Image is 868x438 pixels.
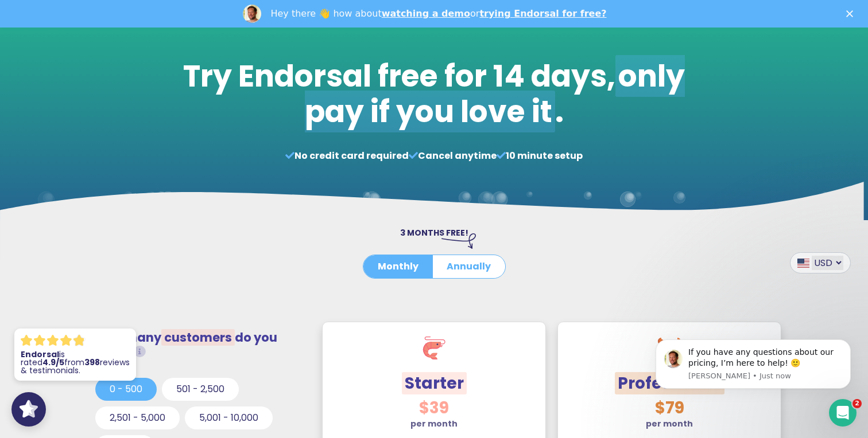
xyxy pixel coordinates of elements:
span: 2 [852,399,862,408]
span: customers [161,329,235,346]
strong: per month [646,418,693,429]
button: 501 - 2,500 [162,378,239,401]
span: Professional [615,372,724,394]
img: shrimp.svg [423,337,445,359]
button: 0 - 500 [95,378,157,401]
strong: 398 [84,357,100,368]
button: 2,501 - 5,000 [95,406,180,429]
i: Total customers from whom you request testimonials/reviews. [134,346,146,358]
p: No credit card required Cancel anytime 10 minute setup [177,149,691,163]
span: 3 MONTHS FREE! [400,227,468,238]
a: trying Endorsal for free? [479,8,606,19]
button: Monthly [363,255,433,278]
span: Starter [402,372,467,394]
iframe: Intercom notifications message [638,322,868,407]
span: only pay if you love it [305,55,685,132]
h3: How many do you have? [95,330,302,359]
button: 5,001 - 10,000 [185,406,273,429]
span: $79 [655,397,684,419]
a: watching a demo [382,8,470,19]
img: arrow-right-down.svg [441,233,476,248]
h1: Try Endorsal free for 14 days, . [177,58,691,130]
strong: Endorsal [21,349,59,360]
strong: per month [410,418,458,429]
div: Close [846,10,858,17]
div: Hey there 👋 how about or [270,8,606,19]
span: $39 [419,397,449,419]
button: Annually [432,255,505,278]
iframe: Intercom live chat [829,399,857,427]
img: Profile image for Dean [243,5,261,23]
p: is rated from reviews & testimonials. [21,350,130,374]
strong: 4.9/5 [42,357,64,368]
